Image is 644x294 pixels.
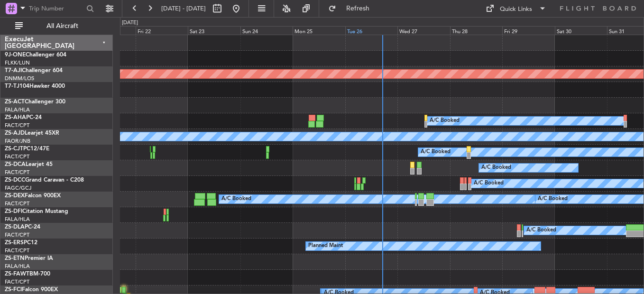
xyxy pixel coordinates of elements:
[240,26,293,35] div: Sun 24
[221,192,251,206] div: A/C Booked
[338,5,378,12] span: Refresh
[481,161,511,175] div: A/C Booked
[5,177,25,183] span: ZS-DCC
[5,153,29,160] a: FACT/CPT
[5,287,58,293] a: ZS-FCIFalcon 900EX
[5,240,24,246] span: ZS-ERS
[5,256,53,261] a: ZS-ETNPremier IA
[5,83,65,89] a: T7-TJ104Hawker 4000
[5,177,84,183] a: ZS-DCCGrand Caravan - C208
[5,231,29,239] a: FACT/CPT
[122,19,138,27] div: [DATE]
[5,68,63,73] a: T7-AJIChallenger 604
[5,138,30,145] a: FAOR/JNB
[526,223,556,238] div: A/C Booked
[5,209,22,214] span: ZS-DFI
[5,68,22,73] span: T7-AJI
[5,193,25,199] span: ZS-DEX
[308,239,343,253] div: Planned Maint
[188,26,240,35] div: Sat 23
[293,26,345,35] div: Mon 25
[500,5,532,14] div: Quick Links
[5,99,65,105] a: ZS-ACTChallenger 300
[5,193,61,199] a: ZS-DEXFalcon 900EX
[5,287,22,293] span: ZS-FCI
[5,99,25,105] span: ZS-ACT
[10,18,103,34] button: All Aircraft
[5,247,29,254] a: FACT/CPT
[5,52,26,58] span: 9J-ONE
[5,115,26,120] span: ZS-AHA
[161,4,206,13] span: [DATE] - [DATE]
[5,271,26,277] span: ZS-FAW
[555,26,607,35] div: Sat 30
[5,200,29,207] a: FACT/CPT
[5,278,29,285] a: FACT/CPT
[481,1,551,16] button: Quick Links
[29,1,83,16] input: Trip Number
[430,114,460,128] div: A/C Booked
[25,23,100,29] span: All Aircraft
[5,162,26,167] span: ZS-DCA
[5,83,29,89] span: T7-TJ104
[5,75,34,82] a: DNMM/LOS
[5,130,25,136] span: ZS-AJD
[5,162,53,167] a: ZS-DCALearjet 45
[5,216,30,223] a: FALA/HLA
[5,271,50,277] a: ZS-FAWTBM-700
[5,224,25,230] span: ZS-DLA
[5,59,30,66] a: FLKK/LUN
[136,26,188,35] div: Fri 22
[5,122,29,129] a: FACT/CPT
[5,184,31,192] a: FAGC/GCJ
[5,52,66,58] a: 9J-ONEChallenger 604
[397,26,450,35] div: Wed 27
[5,209,68,214] a: ZS-DFICitation Mustang
[474,176,504,191] div: A/C Booked
[5,224,40,230] a: ZS-DLAPC-24
[502,26,554,35] div: Fri 29
[5,146,23,152] span: ZS-CJT
[450,26,502,35] div: Thu 28
[5,169,29,176] a: FACT/CPT
[5,256,25,261] span: ZS-ETN
[324,1,381,16] button: Refresh
[5,240,37,246] a: ZS-ERSPC12
[5,146,49,152] a: ZS-CJTPC12/47E
[5,115,42,120] a: ZS-AHAPC-24
[5,106,30,113] a: FALA/HLA
[5,130,59,136] a: ZS-AJDLearjet 45XR
[5,263,30,270] a: FALA/HLA
[421,145,451,159] div: A/C Booked
[345,26,397,35] div: Tue 26
[538,192,568,206] div: A/C Booked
